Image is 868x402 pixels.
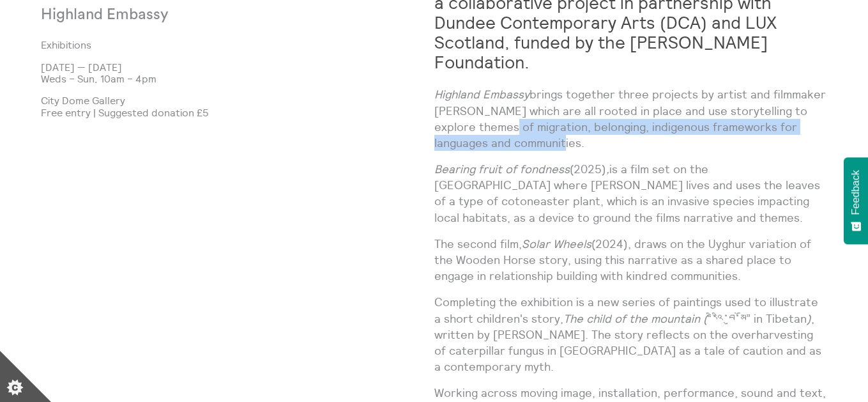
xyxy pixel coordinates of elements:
p: City Dome Gallery [41,95,434,106]
span: Feedback [850,170,862,215]
p: The second film, (2024), draws on the Uyghur variation of the Wooden Horse story, using this narr... [434,236,828,284]
em: ( [703,311,707,326]
button: Feedback - Show survey [844,157,868,244]
em: The child of the mountain [563,311,700,326]
a: Exhibitions [41,39,414,50]
p: Weds – Sun, 10am – 4pm [41,73,434,84]
p: [DATE] — [DATE] [41,61,434,73]
em: ) [807,311,811,326]
p: brings together three projects by artist and filmmaker [PERSON_NAME] which are all rooted in plac... [434,86,828,151]
p: Highland Embassy [41,6,303,24]
p: Free entry | Suggested donation £5 [41,107,434,118]
p: (2025) is a film set on the [GEOGRAPHIC_DATA] where [PERSON_NAME] lives and uses the leaves of a ... [434,161,828,226]
em: Bearing fruit of fondness [434,162,570,176]
em: Highland Embassy [434,87,529,102]
em: Solar Wheels [522,236,591,251]
p: Completing the exhibition is a new series of paintings used to illustrate a short children's stor... [434,294,828,375]
em: , [606,162,609,176]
